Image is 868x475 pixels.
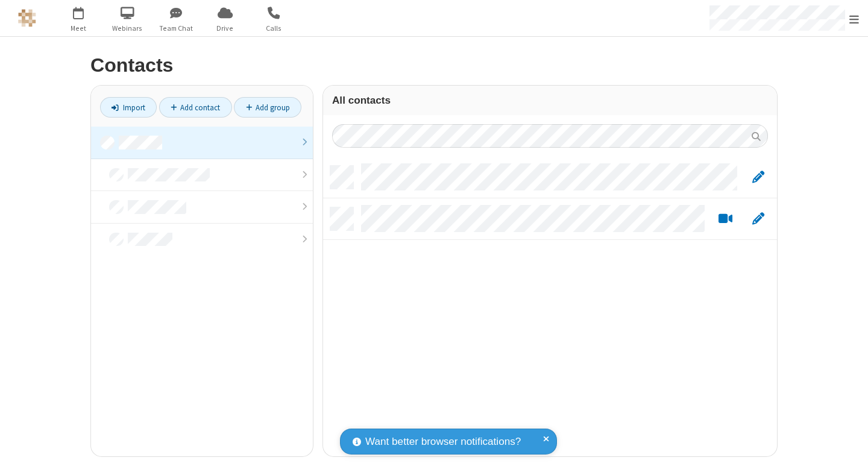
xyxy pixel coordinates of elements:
[234,97,301,118] a: Add group
[746,170,770,185] button: Edit
[251,23,297,34] span: Calls
[90,55,778,76] h2: Contacts
[56,23,101,34] span: Meet
[714,212,737,227] button: Start a video meeting
[323,157,777,456] div: grid
[746,212,770,227] button: Edit
[154,23,199,34] span: Team Chat
[105,23,150,34] span: Webinars
[100,97,157,118] a: Import
[332,95,768,106] h3: All contacts
[159,97,232,118] a: Add contact
[203,23,248,34] span: Drive
[18,9,36,27] img: QA Selenium DO NOT DELETE OR CHANGE
[365,434,521,450] span: Want better browser notifications?
[838,444,859,467] iframe: Chat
